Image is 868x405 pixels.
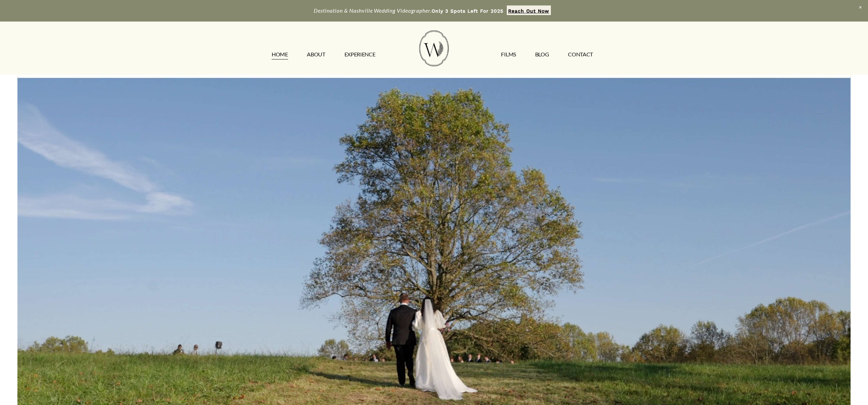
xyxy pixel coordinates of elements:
[508,8,549,14] strong: Reach Out Now
[568,49,593,60] a: CONTACT
[344,49,376,60] a: EXPERIENCE
[307,49,325,60] a: ABOUT
[501,49,516,60] a: FILMS
[535,49,549,60] a: Blog
[507,5,551,15] a: Reach Out Now
[419,30,449,66] img: Wild Fern Weddings
[272,49,288,60] a: HOME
